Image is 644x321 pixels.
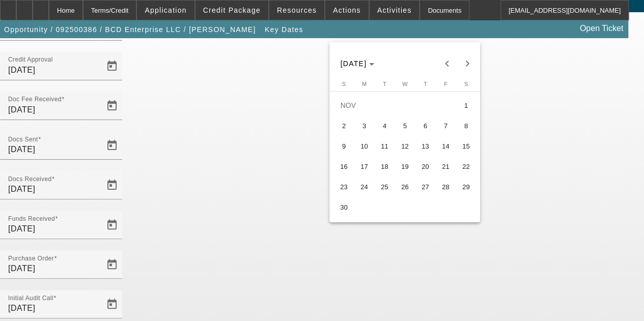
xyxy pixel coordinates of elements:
[456,156,476,177] button: November 22, 2025
[457,157,475,176] span: 22
[395,156,415,177] button: November 19, 2025
[402,81,407,87] span: W
[354,156,374,177] button: November 17, 2025
[416,178,434,196] span: 27
[395,115,415,136] button: November 5, 2025
[374,156,395,177] button: November 18, 2025
[342,81,346,87] span: S
[334,116,353,135] span: 2
[415,136,435,156] button: November 13, 2025
[362,81,367,87] span: M
[333,115,354,136] button: November 2, 2025
[444,81,447,87] span: F
[334,137,353,155] span: 9
[375,137,394,155] span: 11
[457,96,475,114] span: 1
[355,157,373,176] span: 17
[333,156,354,177] button: November 16, 2025
[435,136,456,156] button: November 14, 2025
[437,53,457,74] button: Previous month
[436,116,455,135] span: 7
[396,137,414,155] span: 12
[355,178,373,196] span: 24
[395,177,415,197] button: November 26, 2025
[457,178,475,196] span: 29
[415,115,435,136] button: November 6, 2025
[456,177,476,197] button: November 29, 2025
[375,116,394,135] span: 4
[354,136,374,156] button: November 10, 2025
[457,137,475,155] span: 15
[456,115,476,136] button: November 8, 2025
[457,116,475,135] span: 8
[333,95,456,115] td: NOV
[337,54,379,73] button: Choose month and year
[416,116,434,135] span: 6
[374,177,395,197] button: November 25, 2025
[415,156,435,177] button: November 20, 2025
[375,157,394,176] span: 18
[333,197,354,217] button: November 30, 2025
[355,137,373,155] span: 10
[355,116,373,135] span: 3
[396,116,414,135] span: 5
[354,177,374,197] button: November 24, 2025
[374,115,395,136] button: November 4, 2025
[424,81,427,87] span: T
[436,157,455,176] span: 21
[375,178,394,196] span: 25
[341,60,367,68] span: [DATE]
[334,178,353,196] span: 23
[435,115,456,136] button: November 7, 2025
[416,137,434,155] span: 13
[354,115,374,136] button: November 3, 2025
[395,136,415,156] button: November 12, 2025
[396,178,414,196] span: 26
[415,177,435,197] button: November 27, 2025
[333,136,354,156] button: November 9, 2025
[333,177,354,197] button: November 23, 2025
[457,53,478,74] button: Next month
[396,157,414,176] span: 19
[436,178,455,196] span: 28
[464,81,468,87] span: S
[374,136,395,156] button: November 11, 2025
[416,157,434,176] span: 20
[383,81,386,87] span: T
[334,198,353,216] span: 30
[435,177,456,197] button: November 28, 2025
[435,156,456,177] button: November 21, 2025
[456,95,476,115] button: November 1, 2025
[436,137,455,155] span: 14
[334,157,353,176] span: 16
[456,136,476,156] button: November 15, 2025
